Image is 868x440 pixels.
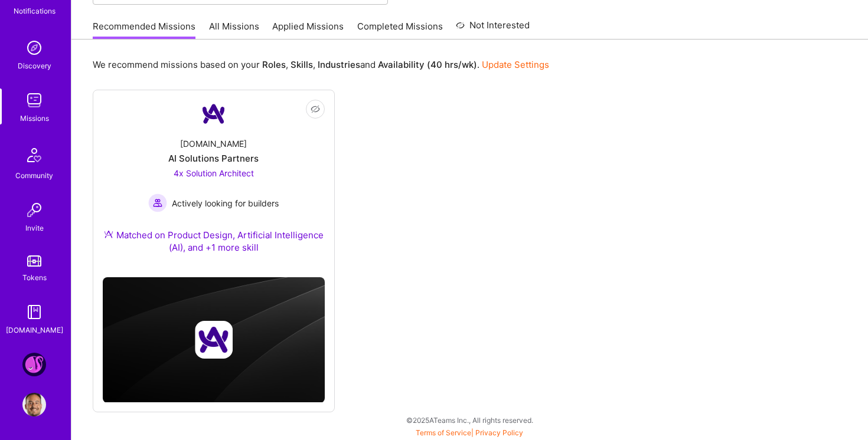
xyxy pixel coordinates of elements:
[103,229,325,254] div: Matched on Product Design, Artificial Intelligence (AI), and +1 more skill
[311,104,320,114] i: icon EyeClosed
[71,405,868,435] div: © 2025 ATeams Inc., All rights reserved.
[416,428,471,437] a: Terms of Service
[22,271,47,284] div: Tokens
[272,20,344,40] a: Applied Missions
[180,137,247,150] div: [DOMAIN_NAME]
[93,58,549,71] p: We recommend missions based on your , , and .
[318,59,360,70] b: Industries
[174,168,254,178] span: 4x Solution Architect
[6,324,63,336] div: [DOMAIN_NAME]
[378,59,477,70] b: Availability (40 hrs/wk)
[262,59,286,70] b: Roles
[200,100,228,128] img: Company Logo
[27,255,41,267] img: tokens
[19,393,49,416] a: User Avatar
[22,36,46,60] img: discovery
[416,428,523,437] span: |
[19,353,49,376] a: Kraken: Delivery and Migration Agentic Platform
[22,198,46,222] img: Invite
[357,20,443,40] a: Completed Missions
[20,141,48,169] img: Community
[103,100,325,268] a: Company Logo[DOMAIN_NAME]AI Solutions Partners4x Solution Architect Actively looking for builders...
[20,112,49,124] div: Missions
[103,277,325,402] img: cover
[148,193,167,212] img: Actively looking for builders
[172,197,279,209] span: Actively looking for builders
[22,88,46,112] img: teamwork
[22,393,46,416] img: User Avatar
[22,353,46,376] img: Kraken: Delivery and Migration Agentic Platform
[15,169,53,182] div: Community
[456,18,530,40] a: Not Interested
[482,59,549,70] a: Update Settings
[25,222,44,234] div: Invite
[475,428,523,437] a: Privacy Policy
[18,60,51,72] div: Discovery
[168,152,259,165] div: AI Solutions Partners
[209,20,259,40] a: All Missions
[93,20,195,40] a: Recommended Missions
[14,5,56,17] div: Notifications
[195,321,233,359] img: Company logo
[104,229,113,239] img: Ateam Purple Icon
[291,59,313,70] b: Skills
[22,300,46,324] img: guide book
